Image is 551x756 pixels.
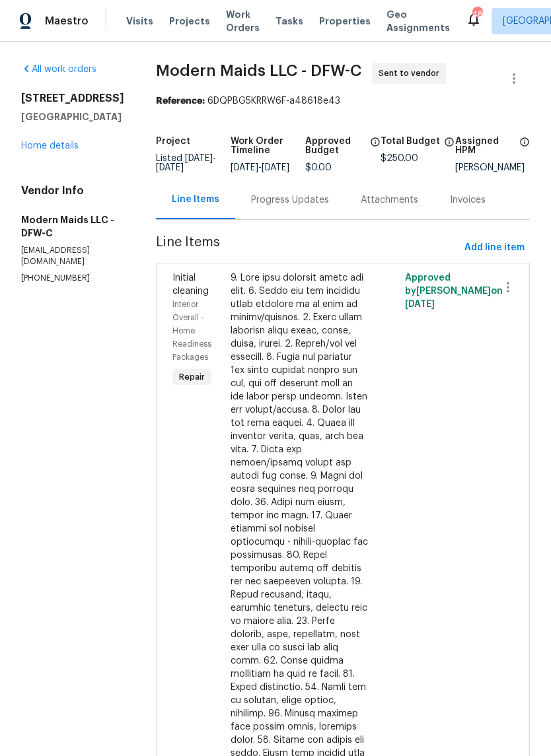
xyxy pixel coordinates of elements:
div: Attachments [361,193,418,207]
span: Interior Overall - Home Readiness Packages [172,300,211,361]
span: Work Orders [226,8,260,34]
span: The total cost of line items that have been approved by both Opendoor and the Trade Partner. This... [370,137,381,163]
span: $250.00 [381,154,418,163]
span: Repair [174,370,210,384]
span: Listed [156,154,216,172]
span: The total cost of line items that have been proposed by Opendoor. This sum includes line items th... [444,137,455,154]
div: 6DQPBG5KRRW6F-a48618e43 [156,94,530,108]
h5: Assigned HPM [455,137,515,155]
div: [PERSON_NAME] [455,163,530,172]
span: Visits [126,15,153,28]
span: Maestro [45,15,89,28]
h5: [GEOGRAPHIC_DATA] [21,110,124,123]
div: 48 [472,8,482,21]
span: Approved by [PERSON_NAME] on [405,273,503,309]
p: [EMAIL_ADDRESS][DOMAIN_NAME] [21,245,124,267]
div: Line Items [172,193,219,206]
span: Add line item [464,240,525,256]
a: All work orders [21,65,96,74]
span: [DATE] [262,163,289,172]
h5: Project [156,137,190,146]
h5: Modern Maids LLC - DFW-C [21,213,124,240]
span: - [231,163,289,172]
div: Invoices [450,193,486,207]
span: [DATE] [231,163,258,172]
span: Projects [169,15,210,28]
span: Geo Assignments [386,8,450,34]
h2: [STREET_ADDRESS] [21,92,124,105]
span: The hpm assigned to this work order. [519,137,530,163]
span: Tasks [275,17,303,26]
span: [DATE] [185,154,213,163]
span: - [156,154,216,172]
b: Reference: [156,96,205,106]
span: [DATE] [156,163,184,172]
span: [DATE] [405,300,435,309]
div: Progress Updates [251,193,329,207]
h4: Vendor Info [21,184,124,197]
h5: Approved Budget [305,137,365,155]
span: Properties [319,15,371,28]
a: Home details [21,141,79,151]
h5: Work Order Timeline [231,137,305,155]
p: [PHONE_NUMBER] [21,273,124,284]
button: Add line item [459,236,530,260]
span: Modern Maids LLC - DFW-C [156,63,361,79]
span: Sent to vendor [379,67,445,80]
span: Initial cleaning [172,273,209,296]
span: Line Items [156,236,459,260]
h5: Total Budget [381,137,440,146]
span: $0.00 [305,163,332,172]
